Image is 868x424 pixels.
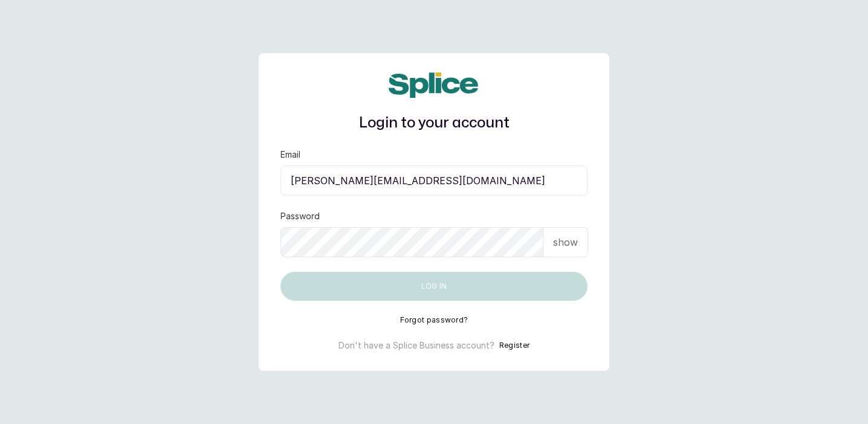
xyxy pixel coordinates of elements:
input: email@acme.com [280,165,588,196]
h1: Login to your account [280,112,588,134]
p: Don't have a Splice Business account? [338,339,494,352]
p: show [553,235,578,249]
button: Log in [280,272,588,301]
label: Password [280,210,320,222]
label: Email [280,149,300,161]
button: Forgot password? [400,315,468,325]
button: Register [499,339,530,352]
